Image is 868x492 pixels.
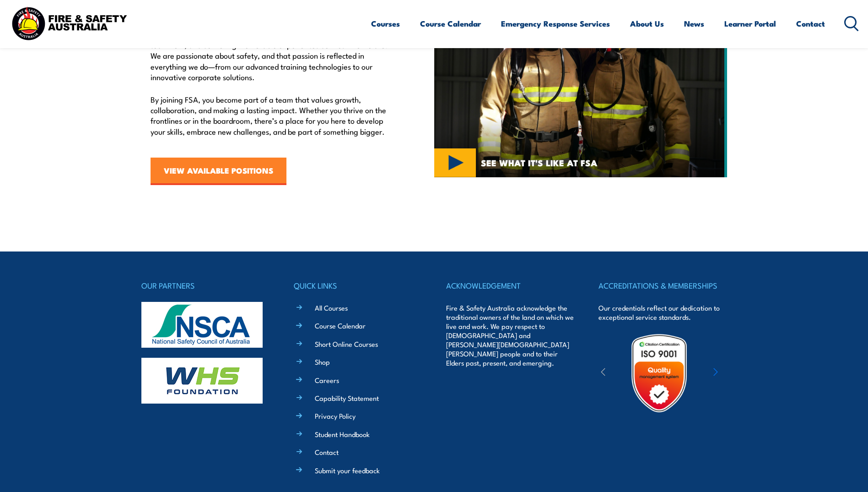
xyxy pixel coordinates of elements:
[446,303,574,367] p: Fire & Safety Australia acknowledge the traditional owners of the land on which we live and work....
[315,393,379,403] a: Capability Statement
[141,358,263,404] img: whs-logo-footer
[315,429,370,439] a: Student Handbook
[371,11,400,36] a: Courses
[481,159,598,167] span: SEE WHAT IT'S LIKE AT FSA
[315,303,348,312] a: All Courses
[796,11,825,36] a: Contact
[315,411,356,421] a: Privacy Policy
[724,11,776,36] a: Learner Portal
[700,357,779,389] img: ewpa-logo
[151,158,286,185] a: VIEW AVAILABLE POSITIONS
[315,375,339,385] a: Careers
[151,94,392,137] p: By joining FSA, you become part of a team that values growth, collaboration, and making a lasting...
[598,279,727,292] h4: ACCREDITATIONS & MEMBERSHIPS
[141,302,263,348] img: nsca-logo-footer
[315,339,378,349] a: Short Online Courses
[315,465,380,475] a: Submit your feedback
[315,357,330,366] a: Shop
[501,11,610,36] a: Emergency Response Services
[294,279,422,292] h4: QUICK LINKS
[315,447,339,457] a: Contact
[315,321,366,330] a: Course Calendar
[619,333,699,413] img: Untitled design (19)
[598,303,727,322] p: Our credentials reflect our dedication to exceptional service standards.
[684,11,704,36] a: News
[141,279,270,292] h4: OUR PARTNERS
[446,279,574,292] h4: ACKNOWLEDGEMENT
[630,11,664,36] a: About Us
[420,11,481,36] a: Course Calendar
